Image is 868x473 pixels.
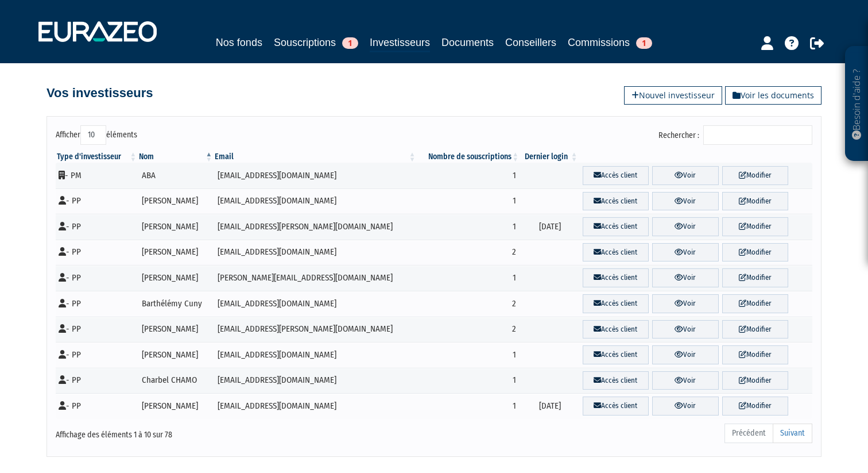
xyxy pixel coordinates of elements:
[583,397,649,416] a: Accès client
[214,240,417,266] td: [EMAIL_ADDRESS][DOMAIN_NAME]
[722,397,788,416] a: Modifier
[80,125,106,145] select: Afficheréléments
[138,393,214,419] td: [PERSON_NAME]
[568,34,652,51] a: Commissions1
[652,345,718,364] a: Voir
[216,34,262,51] a: Nos fonds
[56,291,138,317] td: - PP
[417,151,521,163] th: Nombre de souscriptions : activer pour trier la colonne par ordre croissant
[652,320,718,339] a: Voir
[56,163,138,189] td: - PM
[652,294,718,313] a: Voir
[583,192,649,211] a: Accès client
[703,125,812,145] input: Rechercher :
[652,268,718,287] a: Voir
[773,424,812,443] a: Suivant
[417,317,521,343] td: 2
[583,371,649,390] a: Accès client
[274,34,358,51] a: Souscriptions1
[583,345,649,364] a: Accès client
[38,21,157,42] img: 1732889491-logotype_eurazeo_blanc_rvb.png
[56,240,138,266] td: - PP
[583,217,649,236] a: Accès client
[583,166,649,185] a: Accès client
[56,393,138,419] td: - PP
[56,125,137,145] label: Afficher éléments
[138,189,214,214] td: [PERSON_NAME]
[652,243,718,262] a: Voir
[138,240,214,266] td: [PERSON_NAME]
[417,291,521,317] td: 2
[214,151,417,163] th: Email : activer pour trier la colonne par ordre croissant
[636,37,652,49] span: 1
[505,34,556,51] a: Conseillers
[138,342,214,368] td: [PERSON_NAME]
[214,317,417,343] td: [EMAIL_ADDRESS][PERSON_NAME][DOMAIN_NAME]
[583,268,649,287] a: Accès client
[370,34,430,52] a: Investisseurs
[138,151,214,163] th: Nom : activer pour trier la colonne par ordre d&eacute;croissant
[138,214,214,240] td: [PERSON_NAME]
[417,368,521,394] td: 1
[725,86,821,105] a: Voir les documents
[722,166,788,185] a: Modifier
[46,86,153,100] h4: Vos investisseurs
[56,422,361,441] div: Affichage des éléments 1 à 10 sur 78
[583,294,649,313] a: Accès client
[583,320,649,339] a: Accès client
[417,342,521,368] td: 1
[722,217,788,236] a: Modifier
[579,151,812,163] th: &nbsp;
[56,342,138,368] td: - PP
[658,125,812,145] label: Rechercher :
[56,189,138,214] td: - PP
[56,368,138,394] td: - PP
[722,192,788,211] a: Modifier
[214,342,417,368] td: [EMAIL_ADDRESS][DOMAIN_NAME]
[214,368,417,394] td: [EMAIL_ADDRESS][DOMAIN_NAME]
[583,243,649,262] a: Accès client
[417,163,521,189] td: 1
[138,291,214,317] td: Barthélémy Cuny
[652,192,718,211] a: Voir
[214,214,417,240] td: [EMAIL_ADDRESS][PERSON_NAME][DOMAIN_NAME]
[652,166,718,185] a: Voir
[56,265,138,291] td: - PP
[850,52,863,156] p: Besoin d'aide ?
[722,320,788,339] a: Modifier
[214,163,417,189] td: [EMAIL_ADDRESS][DOMAIN_NAME]
[417,265,521,291] td: 1
[56,151,138,163] th: Type d'investisseur : activer pour trier la colonne par ordre croissant
[441,34,494,51] a: Documents
[722,345,788,364] a: Modifier
[138,368,214,394] td: Charbel CHAMO
[214,291,417,317] td: [EMAIL_ADDRESS][DOMAIN_NAME]
[520,151,579,163] th: Dernier login : activer pour trier la colonne par ordre croissant
[652,397,718,416] a: Voir
[138,265,214,291] td: [PERSON_NAME]
[214,189,417,214] td: [EMAIL_ADDRESS][DOMAIN_NAME]
[138,163,214,189] td: ABA
[722,294,788,313] a: Modifier
[417,393,521,419] td: 1
[722,268,788,287] a: Modifier
[214,393,417,419] td: [EMAIL_ADDRESS][DOMAIN_NAME]
[138,317,214,343] td: [PERSON_NAME]
[56,317,138,343] td: - PP
[722,371,788,390] a: Modifier
[56,214,138,240] td: - PP
[652,217,718,236] a: Voir
[342,37,358,49] span: 1
[214,265,417,291] td: [PERSON_NAME][EMAIL_ADDRESS][DOMAIN_NAME]
[520,214,579,240] td: [DATE]
[652,371,718,390] a: Voir
[722,243,788,262] a: Modifier
[624,86,722,105] a: Nouvel investisseur
[417,189,521,214] td: 1
[520,393,579,419] td: [DATE]
[417,214,521,240] td: 1
[417,240,521,266] td: 2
